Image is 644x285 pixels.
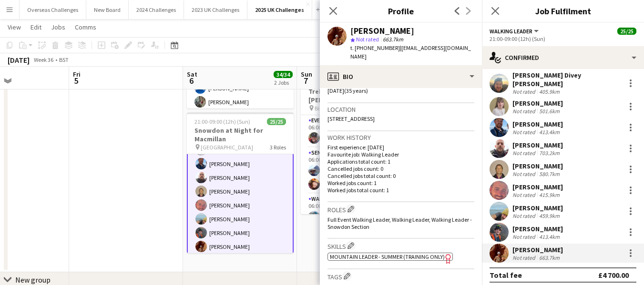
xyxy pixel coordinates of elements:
[327,271,474,281] h3: Tags
[482,5,644,17] h3: Job Fulfilment
[490,270,522,280] div: Total fee
[187,126,294,143] h3: Snowdon at Night for Macmillan
[482,46,644,69] div: Confirmed
[512,170,537,177] div: Not rated
[274,79,292,86] div: 2 Jobs
[8,23,21,31] span: View
[320,5,482,17] h3: Profile
[51,23,65,31] span: Jobs
[512,246,563,254] div: [PERSON_NAME]
[187,70,197,79] span: Sat
[4,21,25,33] a: View
[350,44,400,51] span: t. [PHONE_NUMBER]
[537,254,562,261] div: 663.7km
[512,183,563,191] div: [PERSON_NAME]
[512,149,537,157] div: Not rated
[299,75,312,86] span: 7
[512,88,537,95] div: Not rated
[320,65,482,88] div: Bio
[327,133,474,142] h3: Work history
[301,73,408,214] app-job-card: 06:00-19:00 (13h)19/19Trek for [DATE] with [PERSON_NAME] Birchover3 RolesEvent Manager1/106:00-19...
[47,21,69,33] a: Jobs
[327,105,474,114] h3: Location
[512,71,621,88] div: [PERSON_NAME] Divey [PERSON_NAME]
[327,179,474,187] p: Worked jobs count: 1
[72,75,81,86] span: 5
[327,144,474,151] p: First experience: [DATE]
[327,151,474,158] p: Favourite job: Walking Leader
[327,187,474,194] p: Worked jobs total count: 1
[617,28,636,35] span: 25/25
[8,55,30,65] div: [DATE]
[512,162,563,170] div: [PERSON_NAME]
[537,233,562,240] div: 413.4km
[71,21,100,33] a: Comms
[73,70,81,79] span: Fri
[490,35,636,42] div: 21:00-09:00 (12h) (Sun)
[490,28,540,35] button: Walking Leader
[512,141,563,149] div: [PERSON_NAME]
[27,21,45,33] a: Edit
[327,165,474,172] p: Cancelled jobs count: 0
[187,112,294,253] app-job-card: 21:00-09:00 (12h) (Sun)25/25Snowdon at Night for Macmillan [GEOGRAPHIC_DATA]3 Roles[PERSON_NAME][...
[86,0,129,19] button: New Board
[247,0,312,19] button: 2025 UK Challenges
[512,120,563,128] div: [PERSON_NAME]
[59,56,69,63] div: BST
[327,158,474,165] p: Applications total count: 1
[301,147,408,194] app-card-role: Senior Leader2/206:00-19:00 (13h)[PERSON_NAME][PERSON_NAME]
[537,88,562,95] div: 405.9km
[301,70,312,79] span: Sun
[270,144,286,151] span: 3 Roles
[194,118,250,125] span: 21:00-09:00 (12h) (Sun)
[20,0,86,19] button: Overseas Challenges
[512,191,537,198] div: Not rated
[512,204,563,212] div: [PERSON_NAME]
[537,149,562,157] div: 703.2km
[327,115,375,122] span: [STREET_ADDRESS]
[512,225,563,233] div: [PERSON_NAME]
[537,212,562,219] div: 459.9km
[537,170,562,177] div: 580.7km
[330,253,445,260] span: Mountain Leader - Summer (Training only)
[598,270,629,280] div: £4 700.00
[512,212,537,219] div: Not rated
[31,23,41,31] span: Edit
[315,105,338,112] span: Birchover
[75,23,96,31] span: Comms
[490,28,532,35] span: Walking Leader
[31,56,55,63] span: Week 36
[274,71,293,78] span: 34/34
[327,87,368,94] span: [DATE] (35 years)
[267,118,286,125] span: 25/25
[512,99,563,108] div: [PERSON_NAME]
[512,128,537,136] div: Not rated
[381,36,405,43] span: 663.7km
[15,275,51,285] div: New group
[185,75,197,86] span: 6
[184,0,247,19] button: 2023 UK Challenges
[350,27,414,35] div: [PERSON_NAME]
[327,204,474,214] h3: Roles
[129,0,184,19] button: 2024 Challenges
[356,36,379,43] span: Not rated
[512,254,537,261] div: Not rated
[301,115,408,147] app-card-role: Event Manager1/106:00-19:00 (13h)[PERSON_NAME]
[537,108,562,115] div: 501.6km
[512,108,537,115] div: Not rated
[537,191,562,198] div: 415.9km
[327,241,474,251] h3: Skills
[537,128,562,136] div: 413.4km
[201,144,253,151] span: [GEOGRAPHIC_DATA]
[301,87,408,104] h3: Trek for [DATE] with [PERSON_NAME]
[512,233,537,240] div: Not rated
[327,216,472,230] span: Full Event Walking Leader, Walking Leader, Walking Leader - Snowdon Section
[327,172,474,179] p: Cancelled jobs total count: 0
[350,44,471,60] span: | [EMAIL_ADDRESS][DOMAIN_NAME]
